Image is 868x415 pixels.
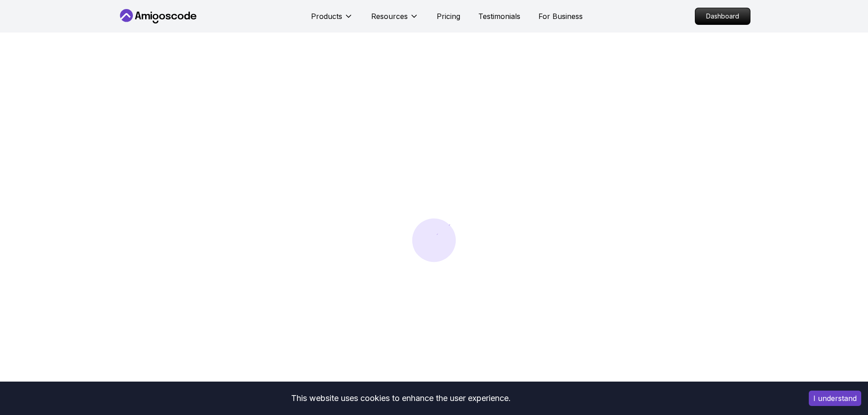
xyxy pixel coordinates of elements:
p: Products [311,11,342,22]
p: Dashboard [695,8,750,24]
p: Resources [371,11,408,22]
button: Products [311,11,353,29]
div: This website uses cookies to enhance the user experience. [7,388,795,408]
a: Pricing [437,11,460,22]
button: Accept cookies [809,391,861,406]
a: Testimonials [478,11,520,22]
button: Resources [371,11,419,29]
a: Dashboard [695,8,750,25]
a: For Business [538,11,583,22]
